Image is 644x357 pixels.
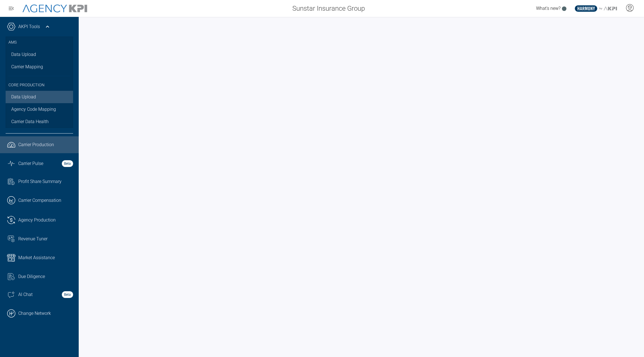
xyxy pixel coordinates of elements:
[292,3,365,13] span: Sunstar Insurance Group
[18,291,33,298] span: AI Chat
[6,61,73,73] a: Carrier Mapping
[6,48,73,61] a: Data Upload
[6,103,73,116] a: Agency Code Mapping
[18,236,48,242] span: Revenue Tuner
[8,37,70,48] h3: AMS
[11,118,49,125] span: Carrier Data Health
[536,6,561,11] span: What's new?
[22,4,87,13] img: AgencyKPI
[62,291,73,298] strong: Beta
[6,91,73,103] a: Data Upload
[6,116,73,128] a: Carrier Data Health
[18,178,62,185] span: Profit Share Summary
[18,160,43,167] span: Carrier Pulse
[18,141,54,148] span: Carrier Production
[18,23,40,30] a: AKPI Tools
[18,273,45,280] span: Due Diligence
[8,76,70,91] h3: Core Production
[18,197,61,204] span: Carrier Compensation
[62,160,73,167] strong: Beta
[18,254,55,261] span: Market Assistance
[18,217,56,223] span: Agency Production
